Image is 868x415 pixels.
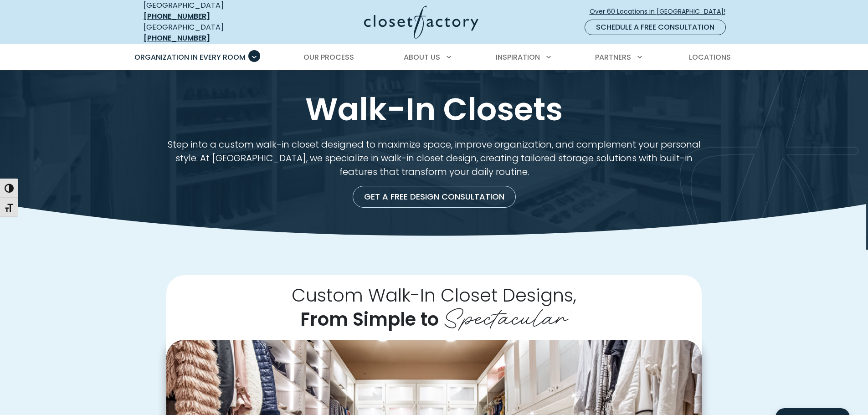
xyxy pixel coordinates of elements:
[443,297,568,333] span: Spectacular
[353,186,516,208] a: Get a Free Design Consultation
[364,5,478,39] img: Closet Factory Logo
[589,4,733,20] a: Over 60 Locations in [GEOGRAPHIC_DATA]!
[134,52,246,62] span: Organization in Every Room
[300,307,439,332] span: From Simple to
[144,11,210,21] a: [PHONE_NUMBER]
[144,22,276,44] div: [GEOGRAPHIC_DATA]
[689,52,731,62] span: Locations
[142,92,727,127] h1: Walk-In Closets
[496,52,540,62] span: Inspiration
[166,138,702,179] p: Step into a custom walk-in closet designed to maximize space, improve organization, and complemen...
[585,20,726,35] a: Schedule a Free Consultation
[404,52,440,62] span: About Us
[292,282,576,308] span: Custom Walk-In Closet Designs,
[590,7,733,16] span: Over 60 Locations in [GEOGRAPHIC_DATA]!
[144,33,210,43] a: [PHONE_NUMBER]
[128,45,740,70] nav: Primary Menu
[303,52,354,62] span: Our Process
[595,52,631,62] span: Partners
